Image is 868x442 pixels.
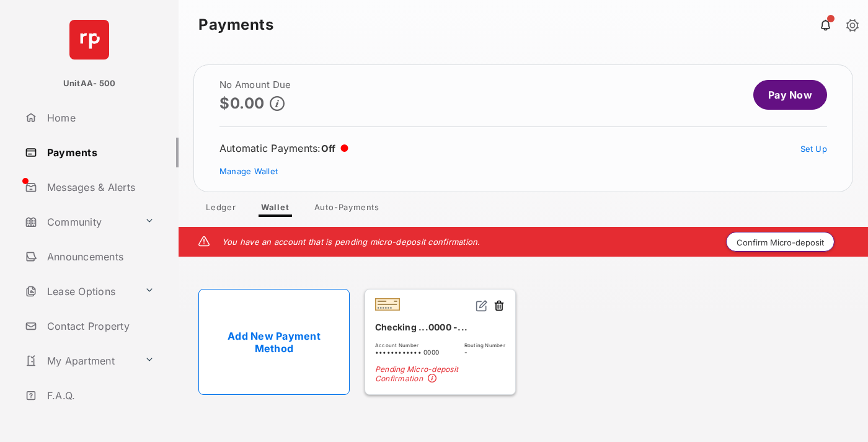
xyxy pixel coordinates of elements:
a: Community [20,207,139,237]
strong: Payments [198,17,273,32]
a: Contact Property [20,311,179,341]
img: svg+xml;base64,PHN2ZyB4bWxucz0iaHR0cDovL3d3dy53My5vcmcvMjAwMC9zdmciIHdpZHRoPSI2NCIgaGVpZ2h0PSI2NC... [69,20,109,60]
p: UnitAA- 500 [63,77,116,90]
a: Announcements [20,242,179,272]
a: F.A.Q. [20,381,179,410]
a: Payments [20,138,179,167]
a: Messages & Alerts [20,172,179,202]
a: My Apartment [20,346,139,376]
a: Home [20,103,179,133]
a: Lease Options [20,276,139,306]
